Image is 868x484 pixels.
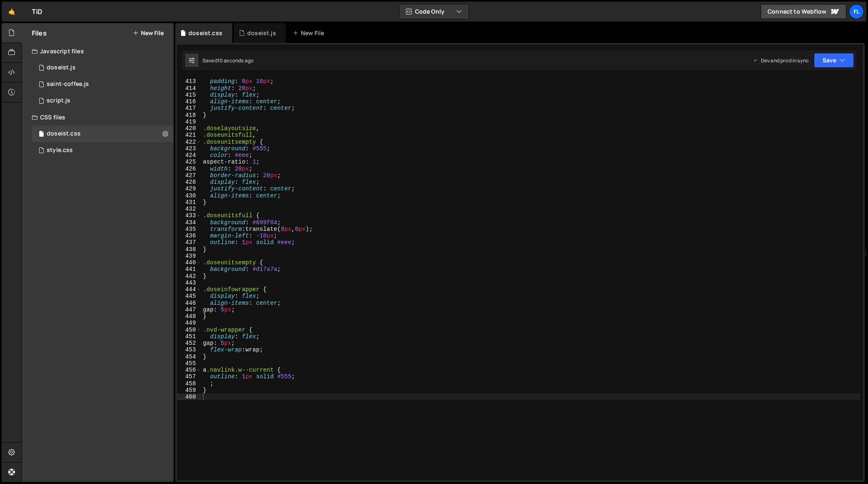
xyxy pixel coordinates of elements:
div: 445 [177,293,201,299]
div: 424 [177,152,201,159]
div: 436 [177,233,201,239]
div: 413 [177,78,201,85]
div: 419 [177,119,201,125]
div: doseist.css [47,130,81,138]
div: 428 [177,179,201,185]
div: 422 [177,139,201,145]
div: Saved [203,57,253,64]
div: 416 [177,98,201,105]
div: 417 [177,105,201,112]
button: New File [133,30,164,36]
div: 449 [177,320,201,326]
div: 4604/24567.js [32,93,174,109]
button: Code Only [399,4,469,19]
div: 10 seconds ago [217,57,253,64]
div: 420 [177,125,201,132]
div: saint-coffee.js [47,81,89,88]
div: 453 [177,346,201,353]
div: 433 [177,212,201,219]
div: 444 [177,286,201,293]
div: 442 [177,273,201,280]
div: 427 [177,172,201,179]
div: 448 [177,313,201,320]
div: 415 [177,92,201,98]
div: 438 [177,246,201,253]
a: 🤙 [2,2,22,21]
div: 4604/37981.js [32,59,174,76]
div: doseist.css [188,29,222,37]
div: New File [293,29,327,37]
div: 430 [177,192,201,199]
div: 439 [177,253,201,259]
a: Fl [849,4,864,19]
a: Connect to Webflow [761,4,847,19]
div: 431 [177,199,201,206]
div: 443 [177,280,201,286]
div: 460 [177,394,201,400]
div: doseist.js [247,29,276,37]
div: 432 [177,206,201,212]
div: 414 [177,85,201,92]
div: 451 [177,333,201,340]
div: 440 [177,259,201,266]
div: 454 [177,354,201,360]
div: 455 [177,360,201,367]
div: 435 [177,226,201,233]
div: 421 [177,132,201,138]
div: 446 [177,300,201,306]
div: 429 [177,185,201,192]
div: 418 [177,112,201,119]
div: 458 [177,380,201,387]
div: Dev and prod in sync [753,57,809,64]
div: 452 [177,340,201,346]
h2: Files [32,28,47,38]
div: 4604/25434.css [32,142,174,159]
div: 426 [177,166,201,172]
div: 450 [177,327,201,333]
div: 4604/27020.js [32,76,174,93]
div: 423 [177,145,201,152]
div: Javascript files [22,43,174,59]
button: Save [814,53,854,68]
div: doseist.js [47,64,76,71]
div: 4604/42100.css [32,126,174,142]
div: style.css [47,147,73,154]
div: 459 [177,387,201,394]
div: 456 [177,367,201,373]
div: script.js [47,97,70,104]
div: 425 [177,159,201,165]
div: TiD [32,7,42,17]
div: 437 [177,239,201,246]
div: 447 [177,306,201,313]
div: 434 [177,219,201,226]
div: CSS files [22,109,174,126]
div: 457 [177,373,201,380]
div: 441 [177,266,201,273]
